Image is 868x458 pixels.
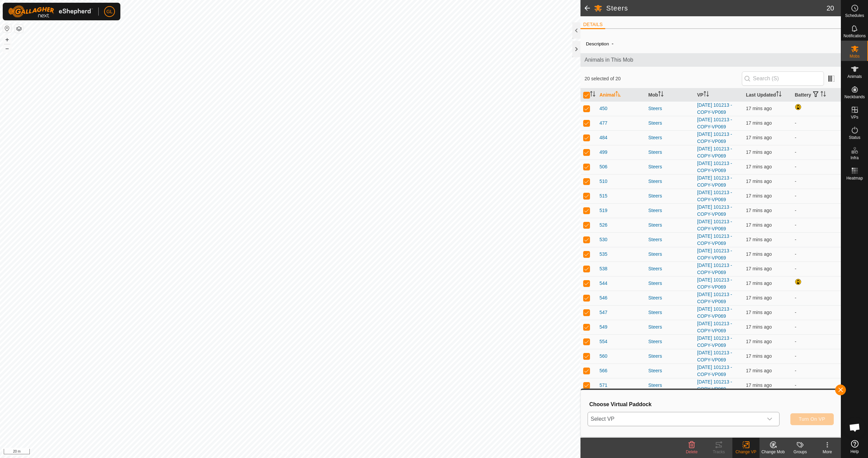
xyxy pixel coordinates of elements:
span: 547 [599,309,607,316]
span: 25 Sept 2025, 7:36 am [746,251,772,257]
a: [DATE] 101213 - COPY-VP069 [697,233,732,246]
td: - [792,305,841,320]
span: 499 [599,149,607,156]
div: Steers [648,251,692,258]
p-sorticon: Activate to sort [658,92,664,98]
div: Change VP [732,449,759,455]
a: [DATE] 101213 - COPY-VP069 [697,321,732,333]
div: Steers [648,222,692,229]
span: Schedules [845,14,864,18]
td: - [792,145,841,160]
span: 549 [599,324,607,331]
button: – [3,44,11,53]
span: 571 [599,382,607,389]
td: - [792,174,841,189]
td: - [792,349,841,363]
span: 25 Sept 2025, 7:36 am [746,266,772,271]
span: 515 [599,192,607,200]
button: + [3,36,11,44]
span: 25 Sept 2025, 7:36 am [746,295,772,300]
p-sorticon: Activate to sort [704,92,709,98]
span: 25 Sept 2025, 7:36 am [746,324,772,330]
td: - [792,160,841,174]
span: 25 Sept 2025, 7:36 am [746,135,772,140]
td: - [792,334,841,349]
span: 554 [599,338,607,345]
p-sorticon: Activate to sort [590,92,595,98]
div: Steers [648,338,692,345]
span: 519 [599,207,607,214]
div: Steers [648,120,692,127]
div: Steers [648,192,692,200]
span: 538 [599,265,607,272]
td: - [792,247,841,262]
a: [DATE] 101213 - COPY-VP069 [697,131,732,144]
th: Battery [792,88,841,102]
span: 506 [599,163,607,170]
a: [DATE] 101213 - COPY-VP069 [697,306,732,319]
td: - [792,116,841,130]
span: 484 [599,134,607,141]
div: Steers [648,353,692,360]
span: 20 selected of 20 [585,75,742,82]
div: Tracks [705,449,732,455]
span: 566 [599,367,607,374]
td: - [792,363,841,378]
li: DETAILS [580,21,605,29]
div: More [814,449,841,455]
a: [DATE] 101213 - COPY-VP069 [697,379,732,392]
span: GL [106,8,113,15]
div: Steers [648,178,692,185]
span: Select VP [588,412,763,426]
th: VP [694,88,743,102]
a: [DATE] 101213 - COPY-VP069 [697,335,732,348]
span: 510 [599,178,607,185]
a: [DATE] 101213 - COPY-VP069 [697,277,732,290]
span: Animals [847,75,862,79]
span: 25 Sept 2025, 7:36 am [746,149,772,155]
span: Help [850,450,859,454]
p-sorticon: Activate to sort [776,92,782,98]
span: 25 Sept 2025, 7:36 am [746,280,772,286]
span: 450 [599,105,607,112]
div: Steers [648,324,692,331]
th: Mob [646,88,694,102]
div: Steers [648,236,692,243]
div: Steers [648,134,692,141]
span: 560 [599,353,607,360]
button: Turn On VP [790,413,834,425]
td: - [792,189,841,203]
label: Description [586,41,609,46]
a: [DATE] 101213 - COPY-VP069 [697,263,732,275]
span: 25 Sept 2025, 7:36 am [746,222,772,228]
span: Notifications [844,34,866,38]
span: Animals in This Mob [585,56,837,64]
button: Map Layers [15,25,23,33]
span: VPs [851,115,858,119]
a: [DATE] 101213 - COPY-VP069 [697,117,732,129]
input: Search (S) [742,71,824,86]
td: - [792,218,841,232]
span: 25 Sept 2025, 7:36 am [746,382,772,388]
span: 25 Sept 2025, 7:36 am [746,179,772,184]
span: 25 Sept 2025, 7:36 am [746,353,772,359]
span: 526 [599,222,607,229]
div: Steers [648,367,692,374]
td: - [792,262,841,276]
span: Neckbands [844,95,865,99]
span: 20 [827,3,834,13]
span: 546 [599,294,607,301]
span: 25 Sept 2025, 7:36 am [746,310,772,315]
td: - [792,320,841,334]
td: - [792,232,841,247]
div: Open chat [845,417,865,438]
span: - [609,38,616,49]
span: 25 Sept 2025, 7:36 am [746,339,772,344]
span: 25 Sept 2025, 7:36 am [746,368,772,373]
h3: Choose Virtual Paddock [589,401,834,408]
img: Gallagher Logo [8,5,93,18]
a: [DATE] 101213 - COPY-VP069 [697,190,732,202]
a: Help [841,437,868,456]
span: 25 Sept 2025, 7:36 am [746,208,772,213]
span: 25 Sept 2025, 7:36 am [746,237,772,242]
